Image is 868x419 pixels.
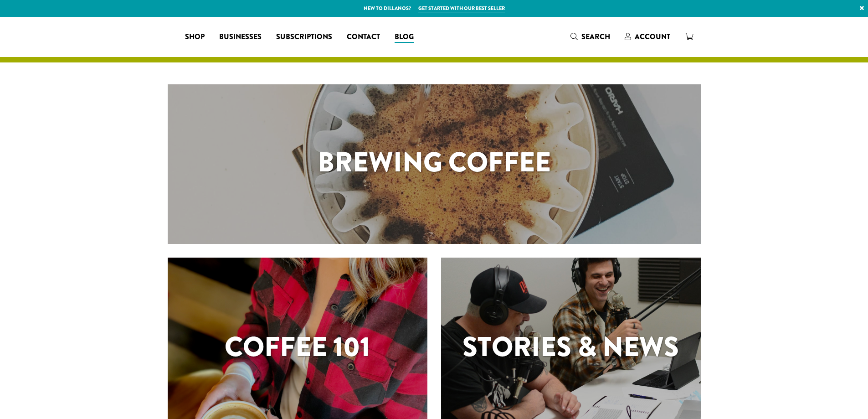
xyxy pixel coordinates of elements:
span: Blog [395,31,414,43]
span: Contact [347,31,380,43]
a: Shop [178,30,212,44]
h1: Stories & News [441,326,701,367]
span: Search [581,31,610,42]
a: Get started with our best seller [418,5,505,12]
span: Account [635,31,670,42]
span: Businesses [219,31,262,43]
span: Subscriptions [276,31,332,43]
h1: Coffee 101 [168,326,427,367]
span: Shop [185,31,205,43]
a: Brewing Coffee [168,84,701,244]
a: Search [563,29,617,44]
h1: Brewing Coffee [168,142,701,183]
